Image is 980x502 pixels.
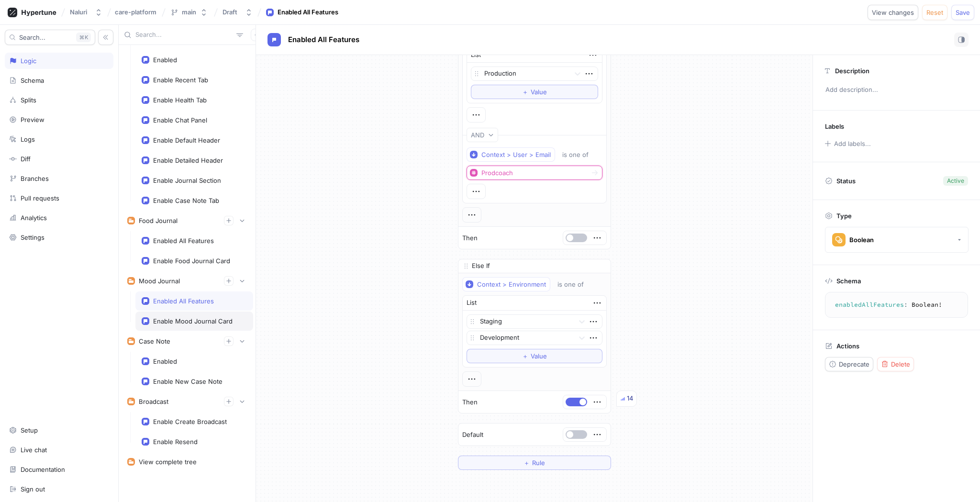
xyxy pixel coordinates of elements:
span: ＋ [522,353,528,359]
button: AND [467,128,498,142]
button: ＋Value [467,349,602,363]
button: Context > User > Email [467,147,555,162]
div: Boolean [849,236,874,244]
span: Search... [19,34,45,40]
div: Enable Create Broadcast [153,418,227,425]
div: Enable Food Journal Card [153,257,230,265]
button: main [167,4,212,20]
div: Logic [21,57,36,65]
div: Enable Mood Journal Card [153,317,233,325]
span: Reset [926,10,943,15]
button: Boolean [825,227,969,253]
div: View complete tree [139,458,197,466]
div: Diff [21,155,31,163]
p: Add description... [821,82,972,98]
p: Status [836,174,856,188]
button: Delete [877,357,914,371]
input: Search... [135,30,233,40]
div: Settings [21,234,45,241]
div: is one of [557,280,584,289]
span: Save [956,10,970,15]
p: Type [836,212,852,220]
p: Schema [836,277,861,285]
div: Case Note [139,337,170,345]
div: Branches [21,175,49,182]
button: Draft [219,4,256,20]
div: Prodcoach [481,169,513,177]
div: Naluri [70,8,87,16]
div: is one of [562,151,589,159]
div: main [182,8,196,16]
div: Enable Recent Tab [153,76,208,84]
div: Pull requests [21,194,59,202]
p: Then [462,398,478,407]
div: List [471,50,481,60]
div: Enable Case Note Tab [153,197,219,204]
div: Active [947,177,964,185]
div: Food Journal [139,217,178,224]
div: Enable Chat Panel [153,116,207,124]
button: Deprecate [825,357,873,371]
p: Default [462,430,483,440]
div: Context > Environment [477,280,546,289]
div: Logs [21,135,35,143]
a: Documentation [5,461,113,478]
span: Enabled All Features [288,36,359,44]
button: Naluri [66,4,106,20]
div: K [76,33,91,42]
div: Documentation [21,466,65,473]
span: ＋ [523,460,530,466]
div: Live chat [21,446,47,454]
p: Else If [472,261,490,271]
span: Rule [532,460,545,466]
p: Actions [836,342,859,350]
div: Enable Default Header [153,136,220,144]
div: Enable Resend [153,438,198,446]
span: Value [531,353,547,359]
div: Enable Health Tab [153,96,207,104]
button: Context > Environment [462,277,550,291]
span: care-platform [115,9,156,15]
p: Description [835,67,869,75]
div: Analytics [21,214,47,222]
div: Enabled All Features [278,8,338,17]
button: is one of [558,147,602,162]
div: Mood Journal [139,277,180,285]
div: Enabled [153,56,177,64]
div: Sign out [21,485,45,493]
button: Reset [922,5,947,20]
button: is one of [553,277,598,291]
div: Enable Journal Section [153,177,221,184]
div: Broadcast [139,398,168,405]
div: Preview [21,116,45,123]
button: Search...K [5,30,95,45]
div: Draft [223,8,237,16]
div: Enabled [153,357,177,365]
button: Prodcoach [467,166,602,180]
button: Save [951,5,974,20]
div: 14 [627,394,633,403]
div: Enable Detailed Header [153,156,223,164]
span: View changes [872,10,914,15]
div: Schema [21,77,44,84]
div: Context > User > Email [481,151,551,159]
div: List [467,298,477,308]
span: Deprecate [839,361,869,367]
textarea: enabledAllFeatures: Boolean! [829,296,964,313]
div: Add labels... [834,141,871,147]
p: Labels [825,123,844,130]
button: ＋Rule [458,456,611,470]
span: Value [531,89,547,95]
div: Enabled All Features [153,297,214,305]
div: AND [471,131,484,139]
div: Enable New Case Note [153,378,223,385]
p: Then [462,234,478,243]
button: Add labels... [822,137,873,150]
div: Splits [21,96,36,104]
span: Delete [891,361,910,367]
span: ＋ [522,89,528,95]
button: ＋Value [471,85,598,99]
div: Setup [21,426,38,434]
div: Enabled All Features [153,237,214,245]
button: View changes [868,5,918,20]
